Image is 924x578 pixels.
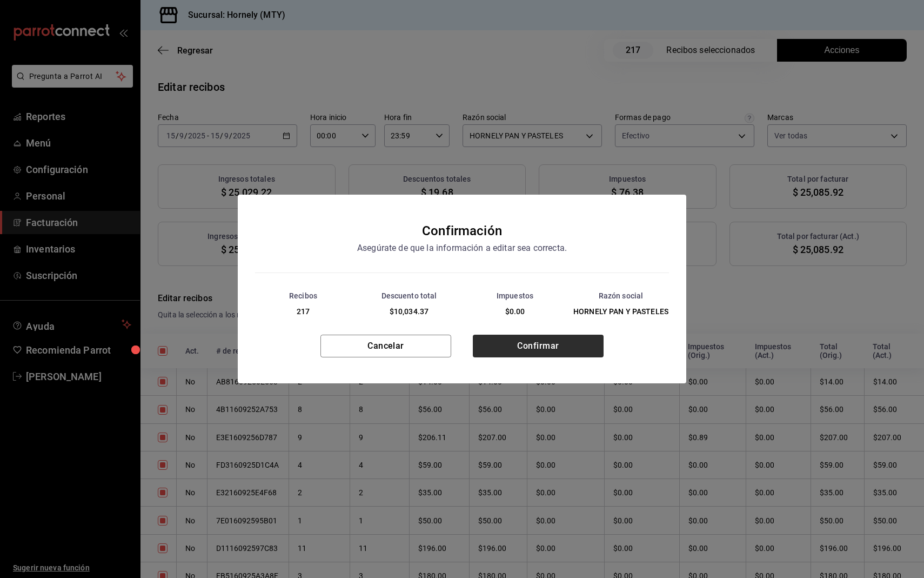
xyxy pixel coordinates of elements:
span: $10,034.37 [390,307,428,316]
div: Descuento total [357,290,461,302]
button: Confirmar [473,335,604,357]
div: Razón social [568,290,673,302]
div: Impuestos [463,290,567,302]
button: Cancelar [320,335,451,357]
span: $0.00 [505,307,525,316]
div: HORNELY PAN Y PASTELES [568,306,673,317]
div: Confirmación [422,221,502,241]
div: 217 [251,306,356,317]
div: Asegúrate de que la información a editar sea correcta. [311,241,613,255]
div: Recibos [251,290,356,302]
